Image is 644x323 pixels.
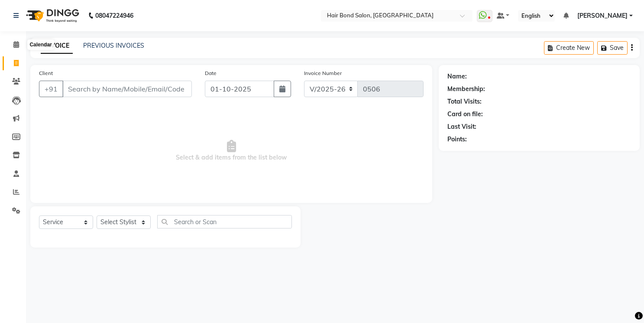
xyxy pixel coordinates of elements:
label: Invoice Number [304,69,342,77]
input: Search by Name/Mobile/Email/Code [62,81,192,97]
div: Total Visits: [447,97,482,106]
button: Save [597,41,628,55]
button: +91 [39,81,63,97]
span: [PERSON_NAME] [577,11,628,20]
button: Create New [544,41,594,55]
img: logo [22,3,81,28]
a: PREVIOUS INVOICES [83,42,144,49]
label: Client [39,69,53,77]
div: Card on file: [447,110,483,119]
b: 08047224946 [95,3,133,28]
div: Points: [447,135,467,144]
div: Membership: [447,85,485,94]
div: Name: [447,72,467,81]
input: Search or Scan [157,215,292,228]
div: Last Visit: [447,122,476,131]
div: Calendar [27,39,54,50]
label: Date [205,69,217,77]
span: Select & add items from the list below [39,108,424,194]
